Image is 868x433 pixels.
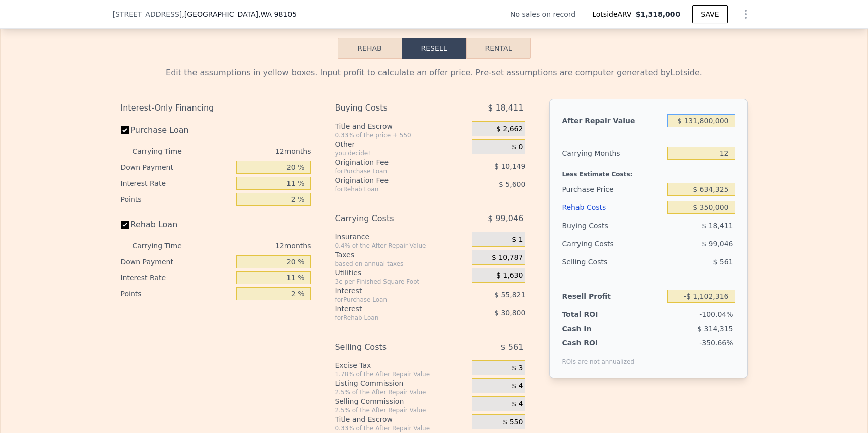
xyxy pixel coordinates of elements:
[121,126,129,134] input: Purchase Loan
[121,221,129,229] input: Rehab Loan
[121,270,233,286] div: Interest Rate
[335,424,468,432] div: 0.33% of the After Repair Value
[335,396,468,406] div: Selling Commission
[636,10,681,18] span: $1,318,000
[335,314,447,322] div: for Rehab Loan
[335,209,447,228] div: Carrying Costs
[335,304,447,314] div: Interest
[562,348,634,366] div: ROIs are not annualized
[335,286,447,296] div: Interest
[335,175,447,185] div: Origination Fee
[562,162,735,180] div: Less Estimate Costs:
[488,209,523,228] span: $ 99,046
[562,287,663,305] div: Resell Profit
[488,99,523,117] span: $ 18,411
[512,400,523,409] span: $ 4
[562,235,625,253] div: Carrying Costs
[335,338,447,356] div: Selling Costs
[258,10,297,18] span: , WA 98105
[494,162,525,170] span: $ 10,149
[335,99,447,117] div: Buying Costs
[736,4,756,24] button: Show Options
[512,382,523,391] span: $ 4
[562,198,663,216] div: Rehab Costs
[496,125,523,134] span: $ 2,662
[113,9,182,19] span: [STREET_ADDRESS]
[202,143,311,159] div: 12 months
[335,250,468,260] div: Taxes
[121,191,233,207] div: Points
[510,9,584,19] div: No sales on record
[713,258,733,266] span: $ 561
[496,271,523,280] span: $ 1,630
[133,238,198,254] div: Carrying Time
[562,309,625,319] div: Total ROI
[335,260,468,268] div: based on annual taxes
[494,309,525,317] span: $ 30,800
[402,38,466,59] button: Resell
[501,338,524,356] span: $ 561
[121,159,233,175] div: Down Payment
[503,418,523,427] span: $ 550
[121,286,233,302] div: Points
[699,310,733,318] span: -100.04%
[335,149,468,157] div: you decide!
[335,157,447,167] div: Origination Fee
[121,67,748,79] div: Edit the assumptions in yellow boxes. Input profit to calculate an offer price. Pre-set assumptio...
[562,338,634,348] div: Cash ROI
[335,121,468,131] div: Title and Escrow
[702,222,733,230] span: $ 18,411
[335,131,468,139] div: 0.33% of the price + 550
[335,388,468,396] div: 2.5% of the After Repair Value
[121,175,233,191] div: Interest Rate
[121,99,311,117] div: Interest-Only Financing
[335,185,447,193] div: for Rehab Loan
[335,378,468,388] div: Listing Commission
[335,406,468,414] div: 2.5% of the After Repair Value
[592,9,635,19] span: Lotside ARV
[562,253,663,271] div: Selling Costs
[562,323,625,334] div: Cash In
[492,253,523,262] span: $ 10,787
[562,180,663,198] div: Purchase Price
[335,370,468,378] div: 1.78% of the After Repair Value
[133,143,198,159] div: Carrying Time
[699,339,733,347] span: -350.66%
[335,278,468,286] div: 3¢ per Finished Square Foot
[512,364,523,373] span: $ 3
[121,215,233,234] label: Rehab Loan
[202,238,311,254] div: 12 months
[338,38,402,59] button: Rehab
[499,180,525,188] span: $ 5,600
[335,232,468,242] div: Insurance
[182,9,297,19] span: , [GEOGRAPHIC_DATA]
[335,414,468,424] div: Title and Escrow
[562,216,663,235] div: Buying Costs
[562,144,663,162] div: Carrying Months
[335,296,447,304] div: for Purchase Loan
[335,242,468,250] div: 0.4% of the After Repair Value
[702,240,733,248] span: $ 99,046
[692,5,727,23] button: SAVE
[512,143,523,152] span: $ 0
[562,112,663,130] div: After Repair Value
[335,167,447,175] div: for Purchase Loan
[697,324,733,333] span: $ 314,315
[466,38,531,59] button: Rental
[335,139,468,149] div: Other
[494,291,525,299] span: $ 55,821
[121,121,233,139] label: Purchase Loan
[121,254,233,270] div: Down Payment
[512,235,523,244] span: $ 1
[335,268,468,278] div: Utilities
[335,360,468,370] div: Excise Tax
